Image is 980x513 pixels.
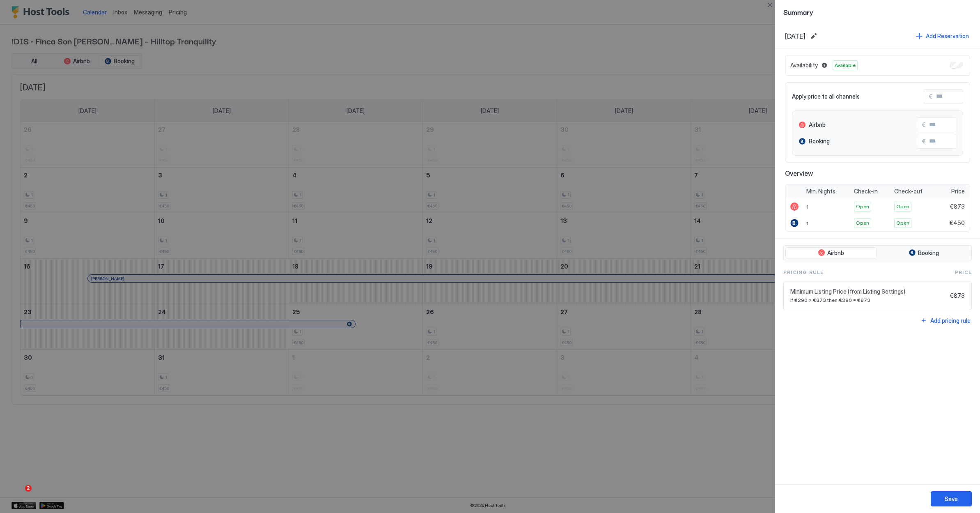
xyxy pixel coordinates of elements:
[919,315,972,326] button: Add pricing rule
[856,219,869,227] span: Open
[950,219,965,227] span: €450
[922,121,926,129] span: €
[951,188,965,195] span: Price
[785,32,806,40] span: [DATE]
[809,31,819,41] button: Edit date range
[879,247,970,259] button: Booking
[809,138,830,145] span: Booking
[854,188,878,195] span: Check-in
[926,32,969,40] div: Add Reservation
[918,249,939,257] span: Booking
[945,495,958,503] div: Save
[806,220,808,226] span: 1
[929,93,933,100] span: €
[783,245,972,261] div: tab-group
[856,203,869,210] span: Open
[790,62,818,69] span: Availability
[8,485,28,505] iframe: Intercom live chat
[783,269,824,276] span: Pricing Rule
[894,188,923,195] span: Check-out
[809,121,826,129] span: Airbnb
[790,297,947,303] span: if €290 > €873 then €290 = €873
[806,204,808,210] span: 1
[783,7,972,17] span: Summary
[790,288,947,295] span: Minimum Listing Price (from Listing Settings)
[955,269,972,276] span: Price
[896,203,909,210] span: Open
[785,169,970,177] span: Overview
[950,203,965,210] span: €873
[930,316,971,325] div: Add pricing rule
[896,219,909,227] span: Open
[827,249,844,257] span: Airbnb
[819,60,829,70] button: Blocked dates override all pricing rules and remain unavailable until manually unblocked
[785,247,877,259] button: Airbnb
[806,188,835,195] span: Min. Nights
[915,30,970,41] button: Add Reservation
[950,292,965,299] span: €873
[25,485,32,492] span: 2
[922,138,926,145] span: €
[792,93,860,100] span: Apply price to all channels
[931,491,972,506] button: Save
[835,62,856,69] span: Available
